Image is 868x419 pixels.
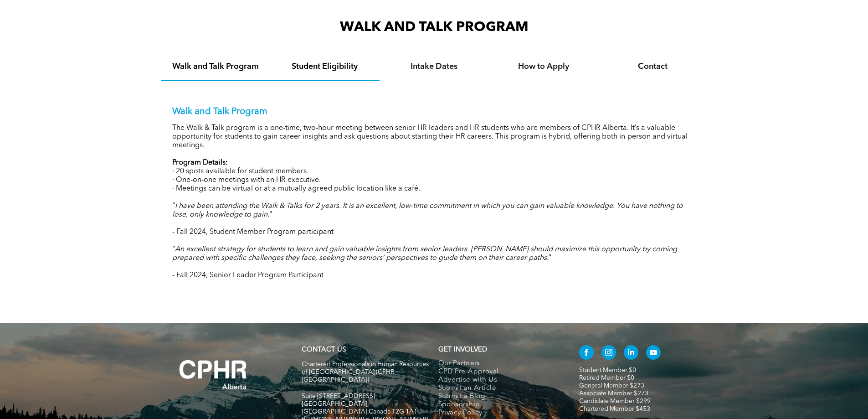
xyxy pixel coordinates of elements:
h4: Intake Dates [388,62,481,72]
p: " " [172,202,696,219]
p: · One-on-one meetings with an HR executive. [172,176,696,185]
h4: How to Apply [497,62,590,72]
a: Submit an Article [438,384,560,393]
span: Chartered Professionals in Human Resources of [GEOGRAPHIC_DATA] (CPHR [GEOGRAPHIC_DATA]) [302,361,429,383]
strong: Program Details: [172,159,228,166]
a: Associate Member $273 [579,390,648,397]
p: - Fall 2024, Student Member Program participant [172,228,696,237]
h4: Walk and Talk Program [169,62,262,72]
em: I have been attending the Walk & Talks for 2 years. It is an excellent, low-time commitment in wh... [172,202,683,218]
p: - Fall 2024, Senior Leader Program Participant [172,271,696,280]
p: · Meetings can be virtual or at a mutually agreed public location like a café. [172,185,696,193]
a: Submit a Blog [438,393,560,401]
a: Retired Member $0 [579,375,634,381]
a: Chartered Member $453 [579,406,650,412]
a: Advertise with Us [438,376,560,384]
h4: Student Eligibility [278,62,371,72]
a: Our Partners [438,360,560,368]
p: The Walk & Talk program is a one-time, two-hour meeting between senior HR leaders and HR students... [172,124,696,150]
a: linkedin [624,345,638,362]
a: CONTACT US [302,347,346,353]
a: youtube [646,345,661,362]
span: WALK AND TALK PROGRAM [340,21,529,34]
p: Walk and Talk Program [172,106,696,117]
a: facebook [579,345,594,362]
em: An excellent strategy for students to learn and gain valuable insights from senior leaders. [PERS... [172,246,677,262]
a: instagram [601,345,616,362]
img: A white background with a few lines on it [161,341,266,408]
a: Privacy Policy [438,409,560,417]
a: Sponsorship [438,401,560,409]
h4: Contact [606,62,699,72]
a: CPD Pre-Approval [438,368,560,376]
span: Suite [STREET_ADDRESS] [302,393,375,399]
span: GET INVOLVED [438,347,487,353]
a: Student Member $0 [579,367,636,373]
a: Candidate Member $299 [579,398,651,404]
p: " " [172,245,696,263]
span: [GEOGRAPHIC_DATA], [GEOGRAPHIC_DATA] Canada T2G 1A1 [302,401,417,415]
a: General Member $273 [579,383,644,389]
p: · 20 spots available for student members. [172,167,696,176]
